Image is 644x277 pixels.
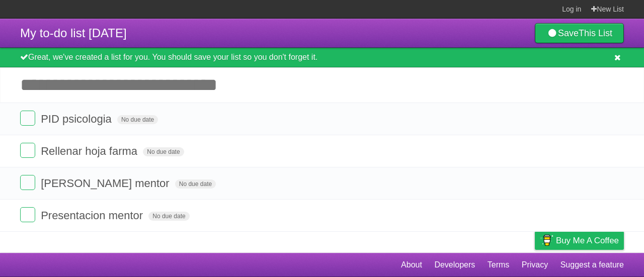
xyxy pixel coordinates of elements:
span: No due date [148,212,189,221]
a: About [401,255,422,274]
span: PID psicologia [41,113,114,125]
span: Rellenar hoja farma [41,145,140,157]
a: Suggest a feature [560,255,624,274]
a: SaveThis List [535,23,624,43]
img: Buy me a coffee [540,232,553,249]
span: My to-do list [DATE] [20,26,127,40]
span: Buy me a coffee [556,232,619,249]
span: [PERSON_NAME] mentor [41,177,172,190]
a: Privacy [522,255,548,274]
b: This List [579,28,612,38]
label: Done [20,207,35,222]
span: No due date [175,179,216,189]
span: Presentacion mentor [41,209,145,222]
a: Developers [434,255,475,274]
span: No due date [117,115,158,124]
span: No due date [143,147,184,156]
label: Done [20,111,35,126]
label: Done [20,143,35,158]
a: Terms [488,255,510,274]
label: Done [20,175,35,190]
a: Buy me a coffee [535,231,624,250]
